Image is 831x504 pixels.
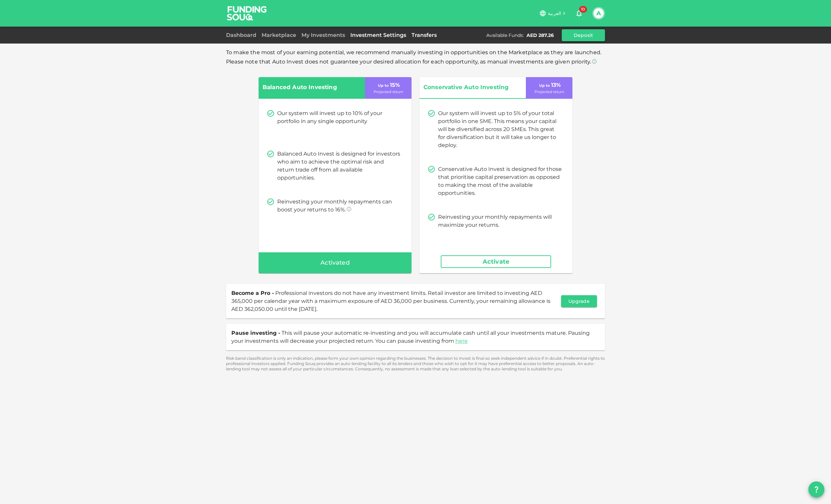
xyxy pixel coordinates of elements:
div: AED 287.26 [527,32,554,39]
span: Become a Pro - [231,290,274,296]
p: Reinvesting your monthly repayments will maximize your returns. [438,213,562,229]
p: Conservative Auto Invest is designed for those that prioritise capital preservation as opposed to... [438,165,562,197]
span: Up to [539,83,550,88]
p: Projected return [374,89,403,95]
button: Deposit [562,29,605,41]
a: here [455,338,468,344]
button: Upgrade [561,295,597,307]
div: Available Funds : [486,32,524,39]
span: Professional investors do not have any investment limits. Retail investor are limited to investin... [231,290,550,312]
span: Pause investing - [231,330,280,336]
a: Transfers [409,32,439,38]
p: Reinvesting your monthly repayments can boost your returns to 16%. [277,198,401,214]
a: Dashboard [226,32,259,38]
a: Investment Settings [348,32,409,38]
p: Risk band classification is only an indication, please form your own opinion regarding the busine... [226,356,605,372]
button: question [808,481,824,497]
span: To make the most of your earning potential, we recommend manually investing in opportunities on t... [226,49,601,65]
button: 10 [572,7,586,20]
span: Balanced Auto Investing [263,82,352,92]
span: 10 [579,6,587,13]
a: My Investments [299,32,348,38]
p: Our system will invest up to 10% of your portfolio in any single opportunity [277,109,401,125]
p: Projected return [534,89,564,95]
button: Activate [441,255,551,268]
span: العربية [548,10,561,16]
button: A [594,8,604,18]
span: Activated [320,258,350,268]
p: 15 % [377,81,400,89]
a: Marketplace [259,32,299,38]
p: Our system will invest up to 5% of your total portfolio in one SME. This means your capital will ... [438,109,562,149]
span: Conservative Auto Investing [423,82,513,92]
p: Balanced Auto Invest is designed for investors who aim to achieve the optimal risk and return tra... [277,150,401,182]
p: 13 % [538,81,561,89]
span: This will pause your automatic re-investing and you will accumulate cash until all your investmen... [231,330,590,344]
span: Up to [378,83,389,88]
